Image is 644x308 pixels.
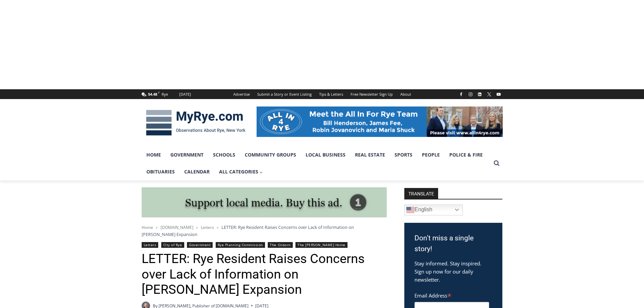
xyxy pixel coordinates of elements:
[406,206,414,214] img: en
[295,242,348,248] a: The [PERSON_NAME] Home
[187,242,213,248] a: Government
[180,163,214,180] a: Calendar
[240,146,301,163] a: Community Groups
[158,91,160,94] span: F
[414,259,492,284] p: Stay informed. Stay inspired. Sign up now for our daily newsletter.
[417,146,445,163] a: People
[230,89,415,99] nav: Secondary Navigation
[397,89,415,99] a: About
[268,242,292,248] a: The Osborn
[214,163,268,180] a: All Categories
[219,168,263,175] span: All Categories
[142,187,387,218] img: support local media, buy this ad
[162,91,168,97] div: Rye
[257,106,503,137] img: All in for Rye
[491,157,503,169] button: View Search Form
[142,146,166,163] a: Home
[142,242,159,248] a: Letters
[476,90,484,98] a: Linkedin
[161,224,193,230] a: [DOMAIN_NAME]
[142,251,387,298] h1: LETTER: Rye Resident Raises Concerns over Lack of Information on [PERSON_NAME] Expansion
[142,163,180,180] a: Obituaries
[142,105,250,140] img: MyRye.com
[142,146,491,181] nav: Primary Navigation
[457,90,465,98] a: Facebook
[179,91,191,97] div: [DATE]
[404,205,463,215] a: English
[445,146,487,163] a: Police & Fire
[414,289,489,301] label: Email Address
[216,242,265,248] a: Rye Planning Commission
[161,242,184,248] a: City of Rye
[208,146,240,163] a: Schools
[156,225,158,230] span: >
[254,89,315,99] a: Submit a Story or Event Listing
[166,146,208,163] a: Government
[390,146,417,163] a: Sports
[347,89,397,99] a: Free Newsletter Sign Up
[495,90,503,98] a: YouTube
[142,224,354,237] span: LETTER: Rye Resident Raises Concerns over Lack of Information on [PERSON_NAME] Expansion
[485,90,493,98] a: X
[315,89,347,99] a: Tips & Letters
[148,92,157,97] span: 54.48
[201,224,214,230] a: Letters
[230,89,254,99] a: Advertise
[350,146,390,163] a: Real Estate
[196,225,198,230] span: >
[142,224,153,230] a: Home
[301,146,350,163] a: Local Business
[217,225,219,230] span: >
[142,224,387,238] nav: Breadcrumbs
[414,233,492,254] h3: Don't miss a single story!
[467,90,475,98] a: Instagram
[404,188,438,199] strong: TRANSLATE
